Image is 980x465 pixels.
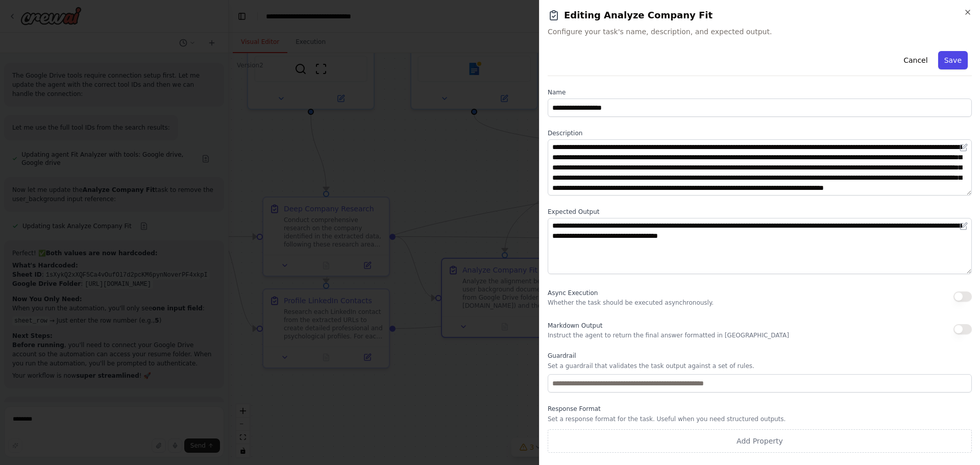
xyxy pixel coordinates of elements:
[958,141,970,154] button: Open in editor
[897,51,934,69] button: Cancel
[548,299,714,307] p: Whether the task should be executed asynchronously.
[548,415,972,423] p: Set a response format for the task. Useful when you need structured outputs.
[548,405,972,413] label: Response Format
[548,27,972,37] span: Configure your task's name, description, and expected output.
[548,289,598,297] span: Async Execution
[548,208,972,216] label: Expected Output
[548,129,972,137] label: Description
[548,429,972,453] button: Add Property
[938,51,968,69] button: Save
[548,362,972,370] p: Set a guardrail that validates the task output against a set of rules.
[548,322,602,329] span: Markdown Output
[548,88,972,96] label: Name
[548,352,972,360] label: Guardrail
[958,220,970,232] button: Open in editor
[548,331,789,339] p: Instruct the agent to return the final answer formatted in [GEOGRAPHIC_DATA]
[548,8,972,22] h2: Editing Analyze Company Fit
